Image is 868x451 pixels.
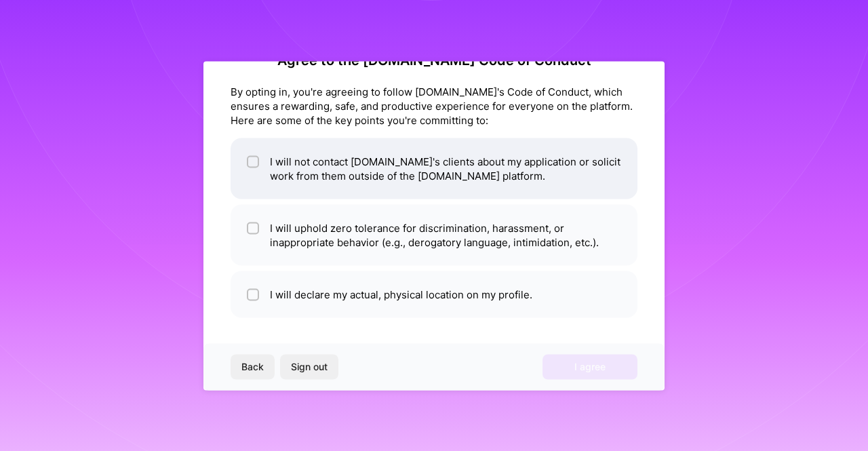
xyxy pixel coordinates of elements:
span: Back [241,360,264,374]
button: Sign out [280,355,338,379]
li: I will not contact [DOMAIN_NAME]'s clients about my application or solicit work from them outside... [231,138,637,199]
span: Sign out [291,360,328,374]
button: Back [231,355,275,379]
div: By opting in, you're agreeing to follow [DOMAIN_NAME]'s Code of Conduct, which ensures a rewardin... [231,84,637,127]
li: I will uphold zero tolerance for discrimination, harassment, or inappropriate behavior (e.g., der... [231,204,637,265]
li: I will declare my actual, physical location on my profile. [231,271,637,317]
